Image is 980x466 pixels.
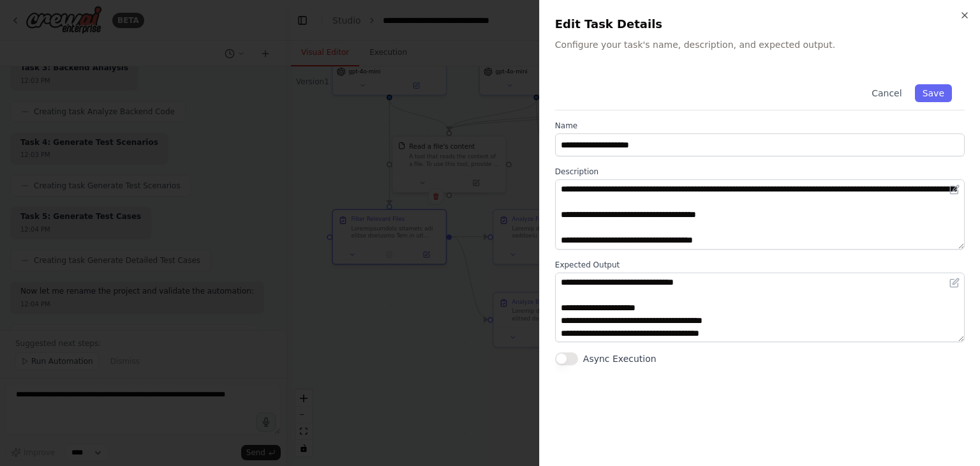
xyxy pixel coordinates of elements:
button: Open in editor [947,275,962,290]
label: Expected Output [555,260,965,270]
label: Async Execution [583,352,657,365]
h2: Edit Task Details [555,15,965,33]
label: Name [555,121,965,131]
p: Configure your task's name, description, and expected output. [555,38,965,51]
button: Save [915,84,952,102]
button: Open in editor [947,182,962,197]
button: Cancel [864,84,909,102]
label: Description [555,167,965,177]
